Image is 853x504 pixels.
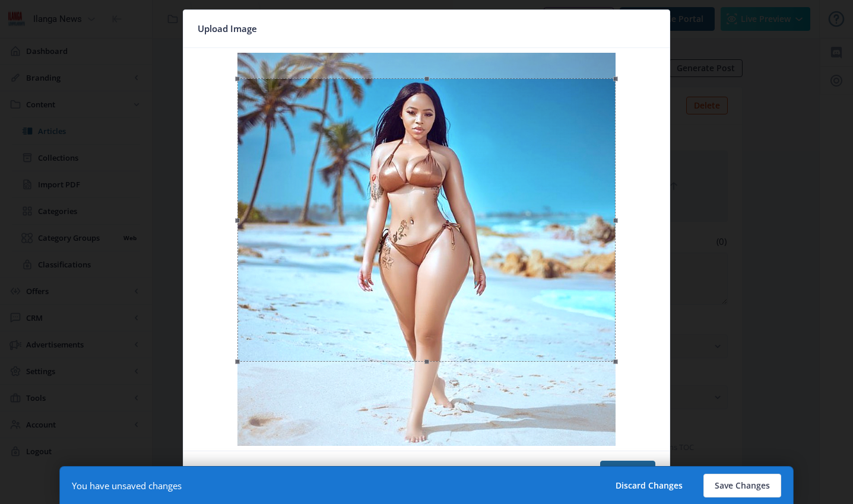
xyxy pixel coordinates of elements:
[198,20,257,38] span: Upload Image
[600,461,655,484] button: Confirm
[604,474,694,497] button: Discard Changes
[703,474,781,497] button: Save Changes
[72,480,182,492] div: You have unsaved changes
[237,53,616,446] img: 2Q==
[198,461,247,484] button: Cancel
